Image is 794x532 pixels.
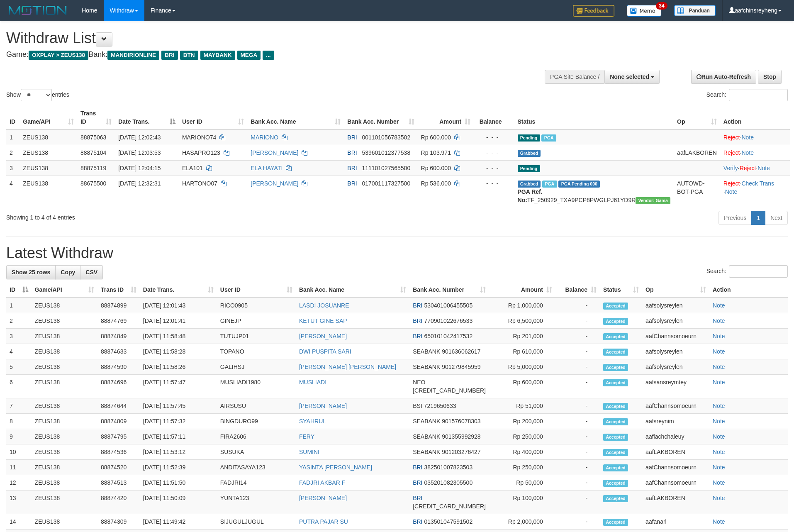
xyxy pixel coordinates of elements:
[603,464,628,471] span: Accepted
[723,134,740,141] a: Reject
[642,329,709,344] td: aafChannsomoeurn
[6,313,32,329] td: 2
[140,344,217,359] td: [DATE] 11:58:28
[19,106,77,129] th: Game/API: activate to sort column ascending
[251,134,278,141] a: MARIONO
[107,51,159,60] span: MANDIRIONLINE
[691,70,756,84] a: Run Auto-Refresh
[489,444,555,460] td: Rp 400,000
[299,479,345,486] a: FADJRI AKBAR F
[140,414,217,429] td: [DATE] 11:57:32
[80,180,106,187] span: 88675500
[80,134,106,141] span: 88875063
[413,503,486,510] span: Copy 601201017646537 to clipboard
[21,89,52,101] select: Showentries
[251,180,298,187] a: [PERSON_NAME]
[555,491,600,514] td: -
[299,348,351,355] a: DWI PUSPITA SARI
[421,165,451,171] span: Rp 600.000
[541,134,556,142] span: Marked by aafanarl
[6,375,32,398] td: 6
[118,180,161,187] span: [DATE] 12:32:31
[237,51,261,60] span: MEGA
[424,403,456,409] span: Copy 7219650633 to clipboard
[6,298,32,313] td: 1
[247,106,344,129] th: Bank Acc. Name: activate to sort column ascending
[299,333,347,339] a: [PERSON_NAME]
[758,70,782,84] a: Stop
[299,364,396,370] a: [PERSON_NAME] [PERSON_NAME]
[32,298,97,313] td: ZEUS138
[741,180,774,187] a: Check Trans
[97,313,140,329] td: 88874769
[97,475,140,491] td: 88874513
[642,398,709,414] td: aafChannsomoeurn
[6,145,19,160] td: 2
[610,73,649,80] span: None selected
[6,176,19,207] td: 4
[217,313,296,329] td: GINEJP
[32,460,97,475] td: ZEUS138
[413,433,440,440] span: SEABANK
[603,349,628,356] span: Accepted
[6,106,19,129] th: ID
[603,418,628,425] span: Accepted
[32,444,97,460] td: ZEUS138
[347,134,357,141] span: BRI
[413,333,422,339] span: BRI
[299,317,347,324] a: KETUT GINE SAP
[344,106,417,129] th: Bank Acc. Number: activate to sort column ascending
[299,464,372,471] a: YASINTA [PERSON_NAME]
[32,514,97,530] td: ZEUS138
[674,145,720,160] td: aafLAKBOREN
[603,403,628,410] span: Accepted
[442,449,480,455] span: Copy 901203276427 to clipboard
[182,134,216,141] span: MARIONO74
[489,359,555,375] td: Rp 5,000,000
[489,398,555,414] td: Rp 51,000
[477,164,511,172] div: - - -
[656,2,667,10] span: 34
[413,403,422,409] span: BSI
[97,491,140,514] td: 88874420
[421,180,451,187] span: Rp 536.000
[32,313,97,329] td: ZEUS138
[6,359,32,375] td: 5
[299,379,326,386] a: MUSLIADI
[97,298,140,313] td: 88874899
[713,403,725,409] a: Note
[29,51,88,60] span: OXPLAY > ZEUS138
[217,344,296,359] td: TOPANO
[720,160,790,176] td: · ·
[6,344,32,359] td: 4
[674,5,716,16] img: panduan.png
[12,269,50,276] span: Show 25 rows
[413,495,422,501] span: BRI
[555,444,600,460] td: -
[424,333,473,339] span: Copy 650101042417532 to clipboard
[555,460,600,475] td: -
[555,313,600,329] td: -
[217,329,296,344] td: TUTUJP01
[642,414,709,429] td: aafsreynim
[299,418,326,425] a: SYAHRUL
[97,282,140,298] th: Trans ID: activate to sort column ascending
[709,282,788,298] th: Action
[32,429,97,444] td: ZEUS138
[514,106,674,129] th: Status
[489,298,555,313] td: Rp 1,000,000
[6,89,69,101] label: Show entries
[713,302,725,309] a: Note
[6,129,19,145] td: 1
[757,165,770,171] a: Note
[555,344,600,359] td: -
[642,313,709,329] td: aafsolysreylen
[555,429,600,444] td: -
[740,165,756,171] a: Reject
[603,364,628,371] span: Accepted
[636,197,670,204] span: Vendor URL: https://trx31.1velocity.biz
[251,165,283,171] a: ELA HAYATI
[413,418,440,425] span: SEABANK
[642,298,709,313] td: aafsolysreylen
[140,491,217,514] td: [DATE] 11:50:09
